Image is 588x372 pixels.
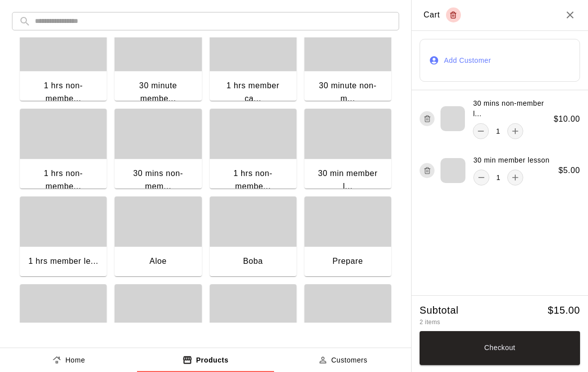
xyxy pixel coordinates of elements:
button: To Go Tea W/O l... [304,284,391,366]
p: 1 [496,173,500,183]
button: Boba [210,196,296,278]
button: Aloe [115,196,201,278]
button: Protein Ball [115,284,201,366]
div: 1 hrs member le... [28,255,98,268]
div: 1 hrs non-membe... [28,79,99,105]
div: 30 min member l... [312,167,383,192]
div: Cart [424,7,461,22]
button: add [507,170,523,186]
button: remove [473,123,489,139]
p: Home [65,355,85,366]
div: 1 hrs non-membe... [28,167,99,192]
button: Prepare [304,196,391,278]
button: 30 mins non-mem... [115,109,201,203]
button: 1 hrs non-membe... [210,109,296,203]
div: 1 hrs non-membe... [218,167,289,192]
div: 1 hrs member ca... [218,79,289,105]
div: Prepare [332,255,363,268]
button: Add Customer [420,39,580,82]
button: 1 hrs non-membe... [20,21,107,116]
div: 30 minute non-m... [312,79,383,105]
p: 1 [496,126,500,137]
h5: $ 15.00 [548,304,580,317]
button: Waffle [210,284,296,366]
button: Sparkle [20,284,107,366]
p: 30 mins non-member l... [473,98,554,119]
button: Empty cart [446,7,461,22]
button: Checkout [420,331,580,365]
div: 30 minute membe... [123,79,193,105]
button: 30 min member l... [304,109,391,203]
button: Close [564,9,576,21]
button: 30 minute non-m... [304,21,391,116]
h6: $ 5.00 [559,164,580,177]
button: 30 minute membe... [115,21,201,116]
button: 1 hrs non-membe... [20,109,107,203]
div: Boba [243,255,263,268]
button: 1 hrs member ca... [210,21,296,116]
button: add [507,123,523,139]
h5: Subtotal [420,304,458,317]
span: 2 items [420,319,440,326]
p: 30 min member lesson [473,155,550,166]
p: Products [196,355,228,366]
div: 30 mins non-mem... [123,167,193,192]
button: remove [473,170,489,186]
div: Aloe [149,255,167,268]
h6: $ 10.00 [554,113,580,126]
button: 1 hrs member le... [20,196,107,278]
p: Customers [331,355,368,366]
